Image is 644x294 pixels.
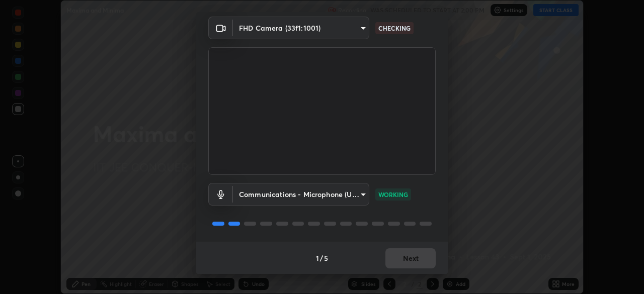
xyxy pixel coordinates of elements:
[233,183,369,206] div: FHD Camera (33f1:1001)
[316,253,319,263] h4: 1
[324,253,328,263] h4: 5
[233,17,369,39] div: FHD Camera (33f1:1001)
[378,24,411,33] p: CHECKING
[378,190,408,199] p: WORKING
[320,253,323,263] h4: /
